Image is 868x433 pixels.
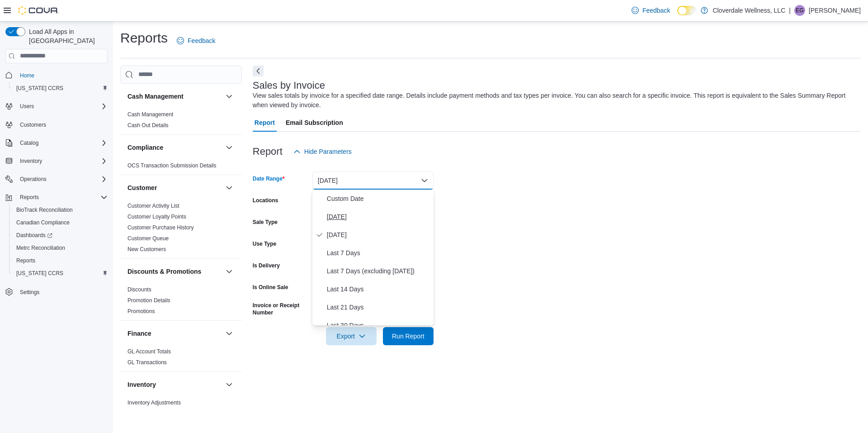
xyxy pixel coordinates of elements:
[120,346,242,371] div: Finance
[327,193,430,204] span: Custom Date
[712,5,785,16] p: Cloverdale Wellness, LLC
[13,83,108,94] span: Washington CCRS
[127,286,151,293] span: Discounts
[253,240,276,247] label: Use Type
[383,327,434,345] button: Run Report
[286,114,343,132] span: Email Subscription
[13,83,67,94] a: [US_STATE] CCRS
[16,174,50,185] button: Operations
[127,162,217,169] a: OCS Transaction Submission Details
[127,380,222,389] button: Inventory
[327,284,430,295] span: Last 14 Days
[253,197,278,204] label: Locations
[127,286,151,293] a: Discounts
[253,284,288,291] label: Is Online Sale
[326,327,377,345] button: Export
[327,320,430,331] span: Last 30 Days
[13,243,69,253] a: Metrc Reconciliation
[16,70,38,81] a: Home
[13,230,56,241] a: Dashboards
[9,267,111,280] button: [US_STATE] CCRS
[327,229,430,240] span: [DATE]
[5,65,108,322] nav: Complex example
[120,284,242,320] div: Discounts & Promotions
[224,266,235,277] button: Discounts & Promotions
[224,182,235,193] button: Customer
[796,5,803,16] span: EG
[9,82,111,95] button: [US_STATE] CCRS
[13,243,108,253] span: Metrc Reconciliation
[127,308,155,315] span: Promotions
[290,143,355,161] button: Hide Parameters
[18,6,59,15] img: Cova
[9,229,111,242] a: Dashboards
[255,114,275,132] span: Report
[2,285,111,298] button: Settings
[20,72,34,79] span: Home
[13,217,108,228] span: Canadian Compliance
[127,214,186,220] a: Customer Loyalty Points
[2,100,111,113] button: Users
[20,176,47,183] span: Operations
[16,70,108,81] span: Home
[2,118,111,131] button: Customers
[253,80,325,91] h3: Sales by Invoice
[127,348,171,355] span: GL Account Totals
[16,156,46,167] button: Inventory
[127,224,194,231] span: Customer Purchase History
[20,194,39,201] span: Reports
[188,36,215,45] span: Feedback
[253,302,309,316] label: Invoice or Receipt Number
[127,359,167,366] span: GL Transactions
[327,266,430,276] span: Last 7 Days (excluding [DATE])
[224,328,235,339] button: Finance
[16,257,35,264] span: Reports
[16,219,70,226] span: Canadian Compliance
[9,242,111,254] button: Metrc Reconciliation
[127,359,167,366] a: GL Transactions
[120,109,242,134] div: Cash Management
[127,329,151,338] h3: Finance
[20,103,34,110] span: Users
[127,308,155,314] a: Promotions
[16,270,63,277] span: [US_STATE] CCRS
[127,267,201,276] h3: Discounts & Promotions
[9,254,111,267] button: Reports
[16,206,73,214] span: BioTrack Reconciliation
[127,348,171,355] a: GL Account Totals
[2,155,111,167] button: Inventory
[2,137,111,149] button: Catalog
[628,1,674,19] a: Feedback
[13,268,108,279] span: Washington CCRS
[16,232,52,239] span: Dashboards
[25,27,108,45] span: Load All Apps in [GEOGRAPHIC_DATA]
[224,142,235,153] button: Compliance
[327,211,430,222] span: [DATE]
[224,91,235,102] button: Cash Management
[16,174,108,185] span: Operations
[127,297,170,304] a: Promotion Details
[16,192,42,203] button: Reports
[120,29,168,47] h1: Reports
[127,183,157,192] h3: Customer
[253,175,285,182] label: Date Range
[127,246,166,253] span: New Customers
[327,302,430,313] span: Last 21 Days
[794,5,805,16] div: Eleanor Gomez
[304,147,352,156] span: Hide Parameters
[16,286,108,297] span: Settings
[127,246,166,252] a: New Customers
[2,191,111,204] button: Reports
[20,289,39,296] span: Settings
[16,192,108,203] span: Reports
[642,6,670,15] span: Feedback
[312,171,434,190] button: [DATE]
[9,216,111,229] button: Canadian Compliance
[127,235,169,242] a: Customer Queue
[13,205,76,215] a: BioTrack Reconciliation
[127,143,222,152] button: Compliance
[16,119,50,130] a: Customers
[120,160,242,175] div: Compliance
[16,244,65,252] span: Metrc Reconciliation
